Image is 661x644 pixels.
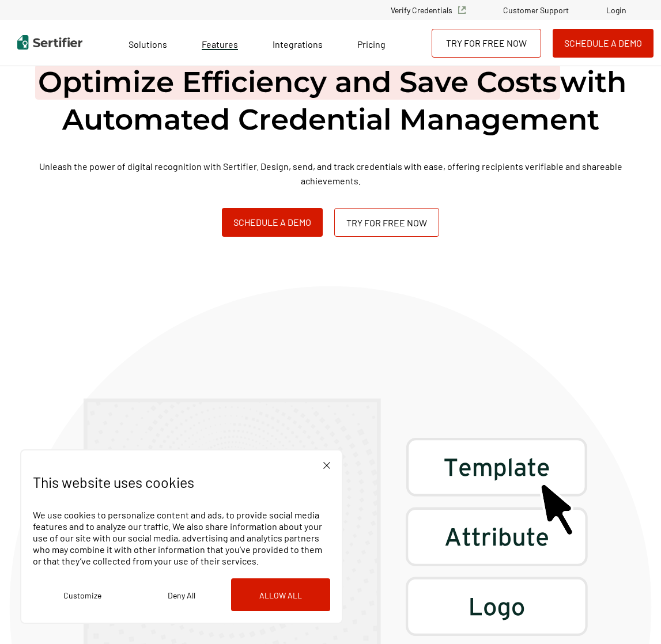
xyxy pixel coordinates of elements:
[391,5,452,15] span: Verify Credentials
[357,36,386,50] a: Pricing
[564,39,642,47] span: Schedule a Demo
[222,208,323,237] button: Schedule a Demo
[458,6,466,14] img: Verified
[606,5,626,15] a: Login
[323,462,330,469] img: Cookie Popup Close
[33,473,194,491] span: This website uses cookies
[17,35,82,50] img: Sertifier | Digital Credentialing Platform
[38,65,557,100] span: Optimize Efficiency and Save Costs
[603,589,661,644] iframe: Chat Widget
[391,5,466,15] a: Verify Credentials
[63,592,101,600] span: Customize
[39,161,622,186] span: Unleash the power of digital recognition with Sertifier. Design, send, and track credentials with...
[446,37,527,48] span: Try for Free Now
[553,29,654,58] button: Schedule a Demo
[202,39,238,50] span: Features
[346,217,427,228] span: Try for Free Now
[129,39,167,50] span: Solutions
[33,578,132,611] button: Customize
[503,5,569,15] a: Customer Support
[259,592,302,600] span: Allow All
[168,592,195,600] span: Deny All
[273,36,323,50] a: Integrations
[231,578,330,611] button: Allow All
[444,458,549,481] g: Template
[33,509,322,566] span: We use cookies to personalize content and ads, to provide social media features and to analyze ou...
[432,29,541,58] a: Try for Free Now
[132,578,231,611] button: Deny All
[233,218,311,226] span: Schedule a Demo
[273,39,323,50] span: Integrations
[357,39,386,50] span: Pricing
[334,208,439,237] a: Try for Free Now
